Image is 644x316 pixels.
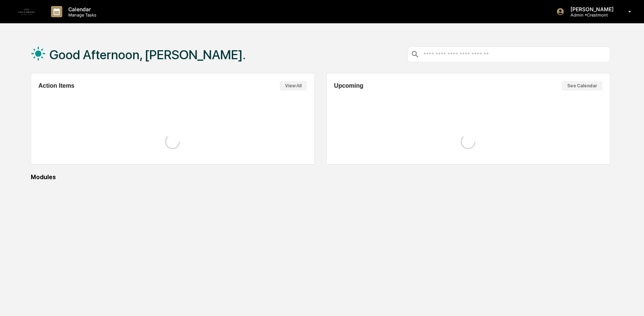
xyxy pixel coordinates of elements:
[62,6,100,12] p: Calendar
[280,81,307,91] button: View All
[62,12,100,18] p: Manage Tasks
[50,47,246,62] h1: Good Afternoon, [PERSON_NAME].
[39,82,75,89] h2: Action Items
[564,6,617,12] p: [PERSON_NAME]
[31,174,610,181] div: Modules
[564,12,617,18] p: Admin • Crestmont
[334,82,363,89] h2: Upcoming
[562,81,602,91] button: See Calendar
[18,3,36,21] img: logo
